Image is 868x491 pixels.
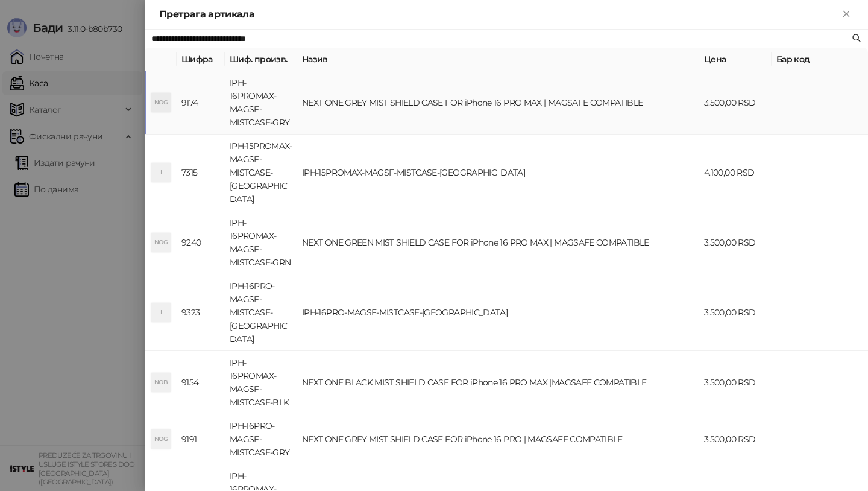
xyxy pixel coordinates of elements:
div: NOG [151,233,171,252]
th: Шифра [177,48,225,71]
th: Шиф. произв. [225,48,297,71]
td: 9191 [177,414,225,464]
td: IPH-16PRO-MAGSF-MISTCASE-[GEOGRAPHIC_DATA] [225,274,297,351]
td: 9323 [177,274,225,351]
div: NOG [151,93,171,112]
td: 3.500,00 RSD [699,71,772,135]
td: IPH-16PROMAX-MAGSF-MISTCASE-GRN [225,211,297,274]
th: Бар код [772,48,868,71]
td: IPH-16PROMAX-MAGSF-MISTCASE-BLK [225,351,297,414]
td: NEXT ONE BLACK MIST SHIELD CASE FOR iPhone 16 PRO MAX |MAGSAFE COMPATIBLE [297,351,699,414]
td: NEXT ONE GREEN MIST SHIELD CASE FOR iPhone 16 PRO MAX | MAGSAFE COMPATIBLE [297,211,699,274]
div: NOB [151,373,171,392]
div: Претрага артикала [159,7,839,22]
td: 9174 [177,71,225,135]
td: 3.500,00 RSD [699,351,772,414]
td: NEXT ONE GREY MIST SHIELD CASE FOR iPhone 16 PRO MAX | MAGSAFE COMPATIBLE [297,71,699,135]
td: 3.500,00 RSD [699,414,772,464]
td: IPH-16PRO-MAGSF-MISTCASE-[GEOGRAPHIC_DATA] [297,274,699,351]
td: IPH-16PROMAX-MAGSF-MISTCASE-GRY [225,71,297,135]
button: Close [839,7,854,22]
td: NEXT ONE GREY MIST SHIELD CASE FOR iPhone 16 PRO | MAGSAFE COMPATIBLE [297,414,699,464]
th: Назив [297,48,699,71]
td: IPH-15PROMAX-MAGSF-MISTCASE-[GEOGRAPHIC_DATA] [225,135,297,211]
th: Цена [699,48,772,71]
div: NOG [151,429,171,449]
td: 9154 [177,351,225,414]
td: 3.500,00 RSD [699,274,772,351]
td: IPH-15PROMAX-MAGSF-MISTCASE-[GEOGRAPHIC_DATA] [297,135,699,211]
td: 3.500,00 RSD [699,211,772,274]
td: 7315 [177,135,225,211]
td: IPH-16PRO-MAGSF-MISTCASE-GRY [225,414,297,464]
td: 4.100,00 RSD [699,135,772,211]
div: I [151,303,171,322]
td: 9240 [177,211,225,274]
div: I [151,163,171,182]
